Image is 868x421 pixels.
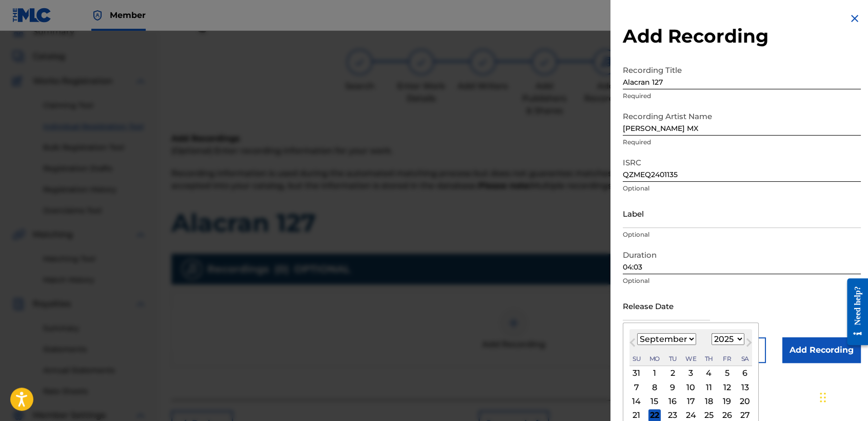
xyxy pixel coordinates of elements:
[648,381,661,393] div: Choose Monday, September 8th, 2025
[630,353,643,365] div: Sunday
[110,9,146,21] span: Member
[817,372,868,421] div: Widget de chat
[817,372,868,421] iframe: Chat Widget
[630,367,643,379] div: Choose Sunday, August 31st, 2025
[703,381,715,393] div: Choose Thursday, September 11th, 2025
[630,381,643,393] div: Choose Sunday, September 7th, 2025
[666,367,679,379] div: Choose Tuesday, September 2nd, 2025
[685,353,697,365] div: Wednesday
[739,381,751,393] div: Choose Saturday, September 13th, 2025
[630,395,643,408] div: Choose Sunday, September 14th, 2025
[648,367,661,379] div: Choose Monday, September 1st, 2025
[623,230,861,239] p: Optional
[623,276,861,285] p: Optional
[703,353,715,365] div: Thursday
[623,184,861,193] p: Optional
[741,336,757,353] button: Next Month
[721,381,733,393] div: Choose Friday, September 12th, 2025
[739,395,751,408] div: Choose Saturday, September 20th, 2025
[623,91,861,101] p: Required
[623,138,861,147] p: Required
[685,367,697,379] div: Choose Wednesday, September 3rd, 2025
[648,395,661,408] div: Choose Monday, September 15th, 2025
[820,382,826,413] div: Arrastrar
[721,353,733,365] div: Friday
[685,395,697,408] div: Choose Wednesday, September 17th, 2025
[685,381,697,393] div: Choose Wednesday, September 10th, 2025
[666,395,679,408] div: Choose Tuesday, September 16th, 2025
[721,395,733,408] div: Choose Friday, September 19th, 2025
[12,8,52,23] img: MLC Logo
[624,336,641,353] button: Previous Month
[839,271,868,353] iframe: Resource Center
[648,353,661,365] div: Monday
[623,25,861,48] h2: Add Recording
[703,367,715,379] div: Choose Thursday, September 4th, 2025
[739,367,751,379] div: Choose Saturday, September 6th, 2025
[91,9,104,22] img: Top Rightsholder
[666,353,679,365] div: Tuesday
[739,353,751,365] div: Saturday
[666,381,679,393] div: Choose Tuesday, September 9th, 2025
[721,367,733,379] div: Choose Friday, September 5th, 2025
[703,395,715,408] div: Choose Thursday, September 18th, 2025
